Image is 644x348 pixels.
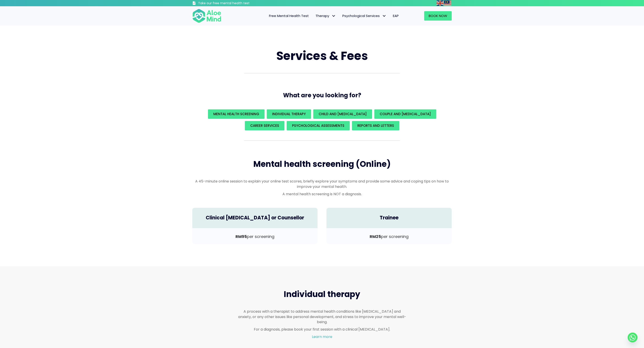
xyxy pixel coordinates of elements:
span: Child and [MEDICAL_DATA] [319,112,367,116]
a: Take our free mental health test [192,1,273,6]
a: Free Mental Health Test [266,11,312,21]
span: Book Now [429,13,447,18]
a: Psychological assessments [287,121,350,130]
a: Child and [MEDICAL_DATA] [313,109,372,119]
span: Psychological Services: submenu [381,13,387,19]
a: EAP [390,11,402,21]
span: Career Services [250,123,279,128]
img: Aloe mind Logo [192,8,221,23]
nav: Menu [227,11,402,21]
span: Mental health screening (Online) [253,158,391,170]
b: RM95 [235,234,247,239]
p: A mental health screening is NOT a diagnosis. [192,191,452,197]
a: Couple and [MEDICAL_DATA] [374,109,436,119]
div: What are you looking for? [192,108,452,132]
img: en [436,0,444,6]
a: Learn more [312,334,332,339]
h4: Clinical [MEDICAL_DATA] or Counsellor [197,214,313,221]
a: Individual Therapy [267,109,311,119]
span: Mental Health Screening [213,112,259,116]
span: Psychological Services [342,13,386,18]
a: TherapyTherapy: submenu [312,11,339,21]
p: per screening [331,234,447,240]
span: REPORTS AND LETTERS [357,123,394,128]
span: Individual therapy [284,289,360,300]
a: Malay [444,0,452,6]
p: For a diagnosis, please book your first session with a clinical [MEDICAL_DATA]. [238,327,406,332]
a: Whatsapp [628,333,638,342]
span: Individual Therapy [272,112,306,116]
span: Therapy: submenu [330,13,337,19]
span: Free Mental Health Test [269,13,309,18]
b: RM25 [370,234,381,239]
a: English [436,0,444,6]
p: A 45-minute online session to explain your online test scores, briefly explore your symptoms and ... [192,179,452,189]
span: Psychological assessments [292,123,344,128]
h3: Take our free mental health test [198,1,273,6]
a: Book Now [424,11,452,21]
span: What are you looking for? [283,91,361,99]
span: Therapy [316,13,336,18]
a: Mental Health Screening [208,109,265,119]
span: EAP [393,13,399,18]
h4: Trainee [331,214,447,221]
a: Psychological ServicesPsychological Services: submenu [339,11,390,21]
span: Services & Fees [276,48,368,64]
a: REPORTS AND LETTERS [352,121,399,130]
span: Couple and [MEDICAL_DATA] [380,112,431,116]
img: ms [444,0,451,6]
a: Career Services [245,121,284,130]
p: A process with a therapist to address mental health conditions like [MEDICAL_DATA] and anxiety, o... [238,309,406,325]
p: per screening [197,234,313,240]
